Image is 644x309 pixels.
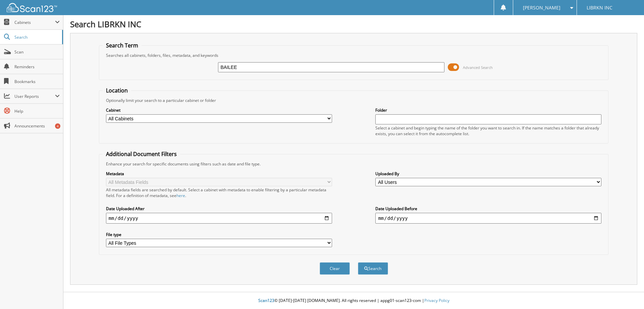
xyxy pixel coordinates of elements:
label: Date Uploaded Before [375,206,601,211]
span: Advanced Search [463,65,493,70]
legend: Additional Document Filters [103,150,180,158]
input: end [375,213,601,224]
label: Folder [375,107,601,113]
h1: Search LIBRKN INC [70,18,637,30]
label: Metadata [106,171,332,177]
div: 4 [55,123,60,129]
input: start [106,213,332,224]
span: LIBRKN INC [587,6,612,10]
div: © [DATE]-[DATE] [DOMAIN_NAME]. All rights reserved | appg01-scan123-com | [63,293,644,309]
label: Date Uploaded After [106,206,332,211]
a: here [176,193,185,198]
div: Searches all cabinets, folders, files, metadata, and keywords [103,52,605,58]
iframe: Chat Widget [610,277,644,309]
div: Enhance your search for specific documents using filters such as date and file type. [103,161,605,167]
span: Reminders [14,64,60,70]
span: Scan123 [258,298,274,303]
label: Uploaded By [375,171,601,177]
span: Scan [14,49,60,55]
legend: Location [103,87,131,94]
div: Select a cabinet and begin typing the name of the folder you want to search in. If the name match... [375,125,601,137]
span: [PERSON_NAME] [523,6,560,10]
legend: Search Term [103,42,142,49]
div: All metadata fields are searched by default. Select a cabinet with metadata to enable filtering b... [106,187,332,198]
img: scan123-logo-white.svg [7,3,57,12]
a: Privacy Policy [424,298,449,303]
span: Cabinets [14,20,55,25]
button: Search [358,262,388,275]
span: Search [14,34,59,40]
div: Optionally limit your search to a particular cabinet or folder [103,98,605,103]
button: Clear [320,262,350,275]
span: Bookmarks [14,79,60,84]
span: Help [14,108,60,114]
span: Announcements [14,123,60,129]
label: Cabinet [106,107,332,113]
label: File type [106,232,332,237]
span: User Reports [14,93,55,99]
